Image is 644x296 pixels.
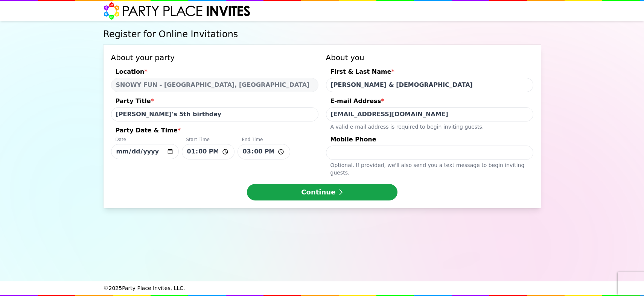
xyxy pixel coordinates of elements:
input: Party Date & Time*DateStart TimeEnd Time [111,144,179,159]
div: Location [111,67,318,78]
input: First & Last Name* [326,78,533,92]
div: A valid e-mail address is required to begin inviting guests. [326,121,533,131]
div: Date [111,137,179,144]
h3: About your party [111,52,318,63]
div: End Time [238,137,290,144]
div: © 2025 Party Place Invites, LLC. [104,281,541,295]
div: Party Date & Time [111,126,318,137]
div: Optional. If provided, we ' ll also send you a text message to begin inviting guests. [326,160,533,176]
div: First & Last Name [326,67,533,78]
input: Party Date & Time*DateStart TimeEnd Time [182,144,234,159]
input: Party Title* [111,107,318,121]
div: Mobile Phone [326,135,533,146]
select: Location* [111,78,318,92]
input: Mobile PhoneOptional. If provided, we'll also send you a text message to begin inviting guests. [326,146,533,160]
input: Party Date & Time*DateStart TimeEnd Time [238,144,290,159]
div: E-mail Address [326,97,533,107]
div: Start Time [182,137,234,144]
img: Party Place Invites [104,2,251,20]
div: Party Title [111,97,318,107]
button: Continue [247,184,397,200]
h1: Register for Online Invitations [104,28,541,40]
h3: About you [326,52,533,63]
input: E-mail Address*A valid e-mail address is required to begin inviting guests. [326,107,533,121]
